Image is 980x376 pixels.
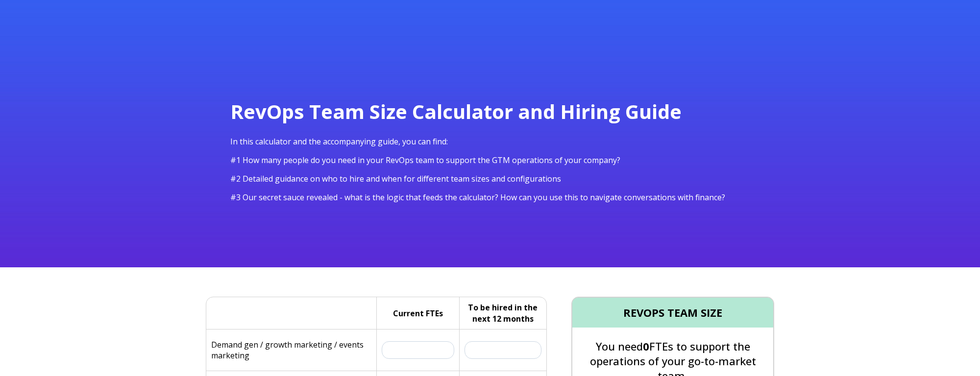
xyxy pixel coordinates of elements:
[393,308,443,319] h5: Current FTEs
[643,339,649,353] span: 0
[230,98,682,125] span: RevOps Team Size Calculator and Hiring Guide
[230,155,620,165] span: #1 How many people do you need in your RevOps team to support the GTM operations of your company?
[572,298,773,328] h4: REVOPS TEAM SIZE
[230,136,448,147] span: In this calculator and the accompanying guide, you can find:
[931,329,980,376] iframe: Chat Widget
[230,192,725,203] span: #3 Our secret sauce revealed - what is the logic that feeds the calculator? How can you use this ...
[230,173,561,184] span: #2 Detailed guidance on who to hire and when for different team sizes and configurations
[465,302,542,324] h5: To be hired in the next 12 months
[211,339,371,361] p: Demand gen / growth marketing / events marketing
